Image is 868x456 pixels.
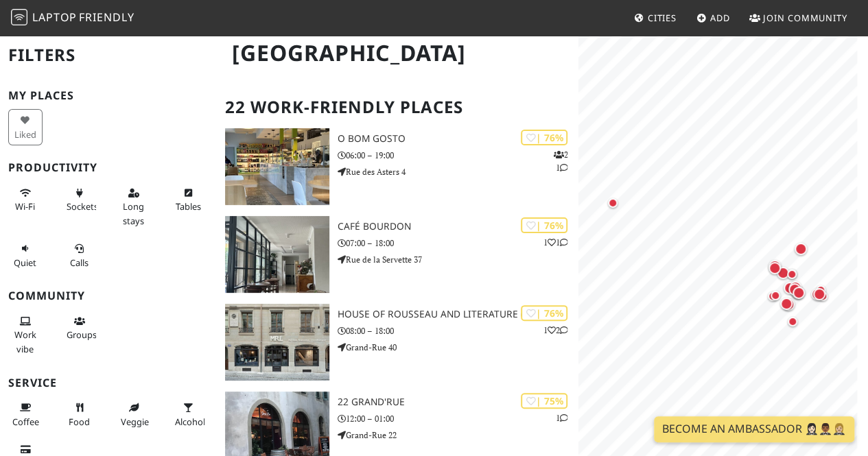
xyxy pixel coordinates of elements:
[225,128,329,205] img: O Bom Gosto
[543,324,567,337] p: 1 2
[121,416,149,428] span: Veggie
[759,283,786,310] div: Map marker
[225,86,570,128] h2: 22 Work-Friendly Places
[171,396,205,433] button: Alcohol
[8,182,43,218] button: Wi-Fi
[69,416,90,428] span: Food
[809,283,836,310] div: Map marker
[171,182,205,218] button: Tables
[338,396,578,408] h3: 22 grand'rue
[8,376,209,389] h3: Service
[62,396,97,433] button: Food
[710,12,730,24] span: Add
[338,309,578,320] h3: House of Rousseau and Literature (MRL)
[117,396,151,433] button: Veggie
[11,9,27,25] img: LaptopFriendly
[8,161,209,174] h3: Productivity
[775,291,802,318] div: Map marker
[62,237,97,274] button: Calls
[8,396,43,433] button: Coffee
[14,328,36,355] span: People working
[8,237,43,274] button: Quiet
[781,276,808,303] div: Map marker
[70,256,89,269] span: Video/audio calls
[691,5,736,30] a: Add
[67,328,97,341] span: Group tables
[629,5,682,30] a: Cities
[67,200,98,213] span: Power sockets
[175,416,205,428] span: Alcohol
[761,254,788,282] div: Map marker
[79,10,134,25] span: Friendly
[117,182,151,232] button: Long stays
[8,34,209,76] h2: Filters
[15,200,35,213] span: Stable Wi-Fi
[8,310,43,360] button: Work vibe
[8,89,209,102] h3: My Places
[787,235,814,263] div: Map marker
[225,304,329,381] img: House of Rousseau and Literature (MRL)
[217,216,578,293] a: Café Bourdon | 76% 11 Café Bourdon 07:00 – 18:00 Rue de la Servette 37
[773,290,800,317] div: Map marker
[761,252,788,280] div: Map marker
[779,308,806,335] div: Map marker
[338,237,578,250] p: 07:00 – 18:00
[521,217,567,233] div: | 76%
[11,6,134,30] a: LaptopFriendly LaptopFriendly
[338,341,578,354] p: Grand-Rue 40
[338,149,578,162] p: 06:00 – 19:00
[804,280,831,308] div: Map marker
[654,416,854,442] a: Become an Ambassador 🤵🏻‍♀️🤵🏾‍♂️🤵🏼‍♀️
[8,289,209,302] h3: Community
[521,130,567,145] div: | 76%
[338,133,578,145] h3: O Bom Gosto
[62,182,97,218] button: Sockets
[62,310,97,346] button: Groups
[807,276,834,304] div: Map marker
[555,411,567,424] p: 1
[225,216,329,293] img: Café Bourdon
[338,221,578,232] h3: Café Bourdon
[338,412,578,425] p: 12:00 – 01:00
[543,236,567,249] p: 1 1
[778,261,806,288] div: Map marker
[521,305,567,321] div: | 76%
[338,165,578,178] p: Rue des Asters 4
[14,256,36,269] span: Quiet
[338,429,578,442] p: Grand-Rue 22
[785,279,812,307] div: Map marker
[338,253,578,266] p: Rue de la Servette 37
[784,278,811,306] div: Map marker
[32,10,77,25] span: Laptop
[217,304,578,381] a: House of Rousseau and Literature (MRL) | 76% 12 House of Rousseau and Literature (MRL) 08:00 – 18...
[221,34,576,72] h1: [GEOGRAPHIC_DATA]
[599,189,626,217] div: Map marker
[338,324,578,337] p: 08:00 – 18:00
[12,416,39,428] span: Coffee
[648,12,677,24] span: Cities
[762,282,789,309] div: Map marker
[806,280,833,308] div: Map marker
[123,200,144,226] span: Long stays
[553,148,567,174] p: 2 1
[521,393,567,409] div: | 75%
[763,12,847,24] span: Join Community
[217,128,578,205] a: O Bom Gosto | 76% 21 O Bom Gosto 06:00 – 19:00 Rue des Asters 4
[744,5,853,30] a: Join Community
[175,200,200,213] span: Work-friendly tables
